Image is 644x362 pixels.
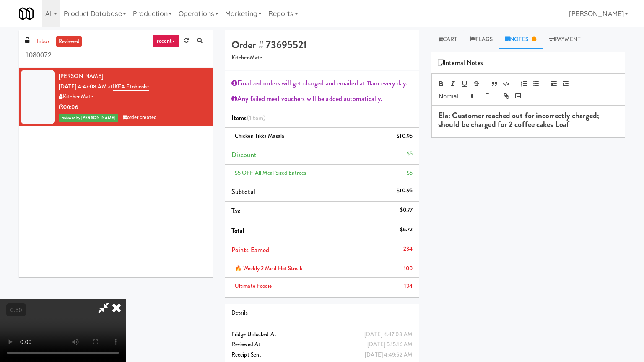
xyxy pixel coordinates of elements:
span: Tax [231,206,240,216]
div: Receipt Sent [231,350,413,360]
h4: Order # 73695521 [231,39,413,50]
ng-pluralize: item [251,113,263,123]
h3: Ela: Customer reached out for incorrectly charged; should be charged for 2 coffee cakes Loaf [438,111,618,129]
input: Search vision orders [25,48,206,63]
a: Notes [499,30,543,49]
a: recent [152,34,180,48]
div: [DATE] 4:47:08 AM [364,329,413,340]
div: 134 [404,281,413,292]
span: Internal Notes [438,57,483,69]
span: Ultimate Foodie [235,282,272,290]
div: $5 [407,149,413,159]
a: inbox [35,36,52,47]
span: Points Earned [231,245,269,255]
div: 234 [403,244,413,254]
a: reviewed [56,36,82,47]
div: Finalized orders will get charged and emailed at 11am every day. [231,77,413,90]
span: Items [231,113,265,123]
div: Any failed meal vouchers will be added automatically. [231,93,413,105]
a: Flags [464,30,499,49]
div: [DATE] 5:15:16 AM [367,339,413,350]
div: $10.95 [397,186,413,196]
div: 100 [404,264,413,274]
span: [DATE] 4:47:08 AM at [59,83,113,90]
div: Details [231,308,413,318]
div: $5 [407,168,413,178]
li: [PERSON_NAME][DATE] 4:47:08 AM atIKEA EtobicokeKitchenMate00:06reviewed by [PERSON_NAME]order cre... [19,68,213,126]
span: Subtotal [231,187,255,197]
span: Discount [231,150,257,160]
div: KitchenMate [59,92,206,102]
a: Cart [431,30,464,49]
div: Fridge Unlocked At [231,329,413,340]
span: 🔥 Weekly 2 Meal Hot Streak [235,264,303,272]
div: Reviewed At [231,339,413,350]
span: reviewed by [PERSON_NAME] [59,114,118,122]
a: Payment [543,30,587,49]
a: [PERSON_NAME] [59,72,103,80]
img: Micromart [19,6,34,21]
span: Chicken Tikka Masala [235,132,284,140]
div: $6.72 [400,225,413,235]
div: $0.77 [400,205,413,215]
span: order created [122,113,157,121]
div: [DATE] 4:49:52 AM [365,350,413,360]
h5: KitchenMate [231,55,413,61]
a: IKEA Etobicoke [113,83,149,91]
span: $5 OFF All Meal Sized Entrees [235,169,306,177]
span: (1 ) [247,113,266,123]
div: 00:06 [59,102,206,113]
div: $10.95 [397,131,413,142]
span: Total [231,226,245,235]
